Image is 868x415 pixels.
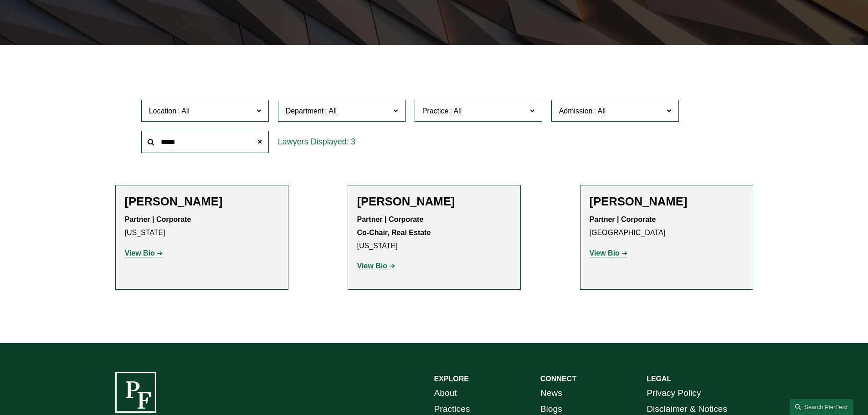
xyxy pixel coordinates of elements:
strong: CONNECT [540,375,576,383]
h2: [PERSON_NAME] [125,195,279,209]
strong: Partner | Corporate [590,215,656,223]
strong: Partner | Corporate [125,215,191,223]
a: Search this site [790,399,853,415]
span: Practice [422,107,449,115]
p: [US_STATE] [357,213,511,252]
span: 3 [351,137,355,146]
h2: [PERSON_NAME] [357,195,511,209]
h2: [PERSON_NAME] [590,195,744,209]
span: Department [286,107,324,115]
a: Privacy Policy [647,385,701,401]
p: [GEOGRAPHIC_DATA] [590,213,744,240]
a: News [540,385,562,401]
strong: View Bio [357,262,387,270]
a: View Bio [357,262,395,270]
strong: Partner | Corporate Co-Chair, Real Estate [357,215,431,236]
a: View Bio [125,249,163,257]
strong: EXPLORE [434,375,469,383]
span: Admission [559,107,593,115]
strong: LEGAL [647,375,671,383]
p: [US_STATE] [125,213,279,240]
a: View Bio [590,249,628,257]
strong: View Bio [125,249,155,257]
strong: View Bio [590,249,620,257]
a: About [434,385,457,401]
span: Location [149,107,177,115]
